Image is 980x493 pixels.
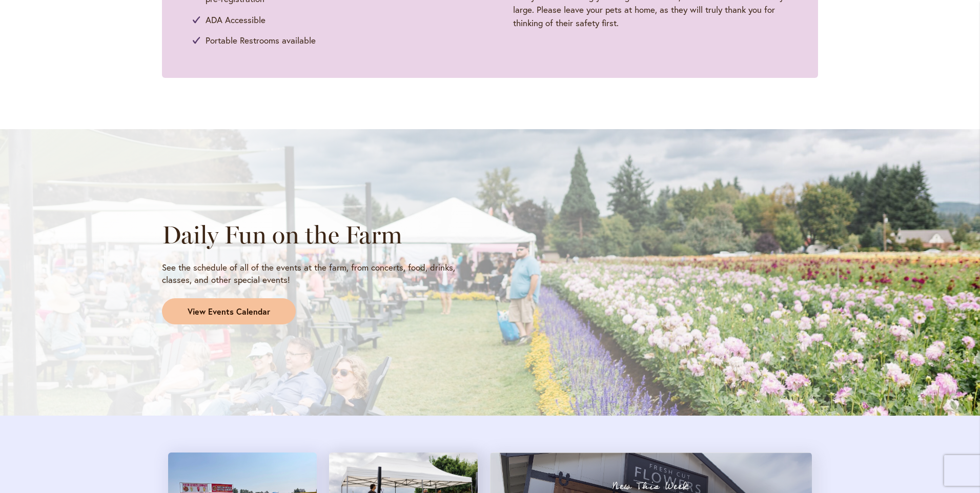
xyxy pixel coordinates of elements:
p: See the schedule of all of the events at the farm, from concerts, food, drinks, classes, and othe... [162,261,481,286]
span: View Events Calendar [188,306,270,318]
span: ADA Accessible [206,13,266,27]
span: Portable Restrooms available [206,34,316,47]
h2: Daily Fun on the Farm [162,220,481,249]
p: New This Week [508,481,793,491]
a: View Events Calendar [162,298,296,325]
